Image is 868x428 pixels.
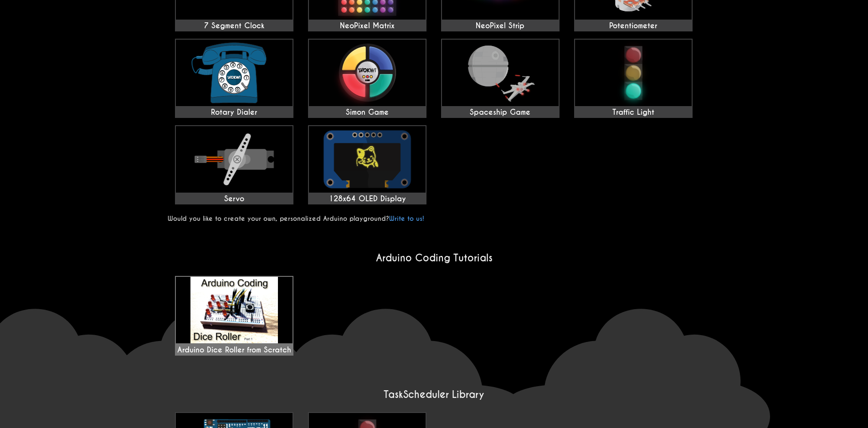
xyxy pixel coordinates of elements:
[389,214,424,223] a: Write to us!
[309,108,426,117] div: Simon Game
[176,194,293,204] div: Servo
[168,388,701,401] h2: TaskScheduler Library
[442,21,559,31] div: NeoPixel Strip
[176,108,293,117] div: Rotary Dialer
[175,125,293,204] a: Servo
[309,126,426,193] img: 128x64 OLED Display
[575,21,692,31] div: Potentiometer
[176,277,293,343] img: maxresdefault.jpg
[574,39,693,118] a: Traffic Light
[309,194,426,204] div: 128x64 OLED Display
[442,108,559,117] div: Spaceship Game
[309,40,426,106] img: Simon Game
[175,39,293,118] a: Rotary Dialer
[442,40,559,106] img: Spaceship Game
[168,214,701,223] p: Would you like to create your own, personalized Arduino playground?
[176,21,293,31] div: 7 Segment Clock
[441,39,560,118] a: Spaceship Game
[168,252,701,264] h2: Arduino Coding Tutorials
[176,126,293,193] img: Servo
[176,40,293,106] img: Rotary Dialer
[176,277,293,355] div: Arduino Dice Roller from Scratch
[309,21,426,31] div: NeoPixel Matrix
[575,40,692,106] img: Traffic Light
[175,276,293,356] a: Arduino Dice Roller from Scratch
[308,39,426,118] a: Simon Game
[575,108,692,117] div: Traffic Light
[308,125,426,204] a: 128x64 OLED Display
